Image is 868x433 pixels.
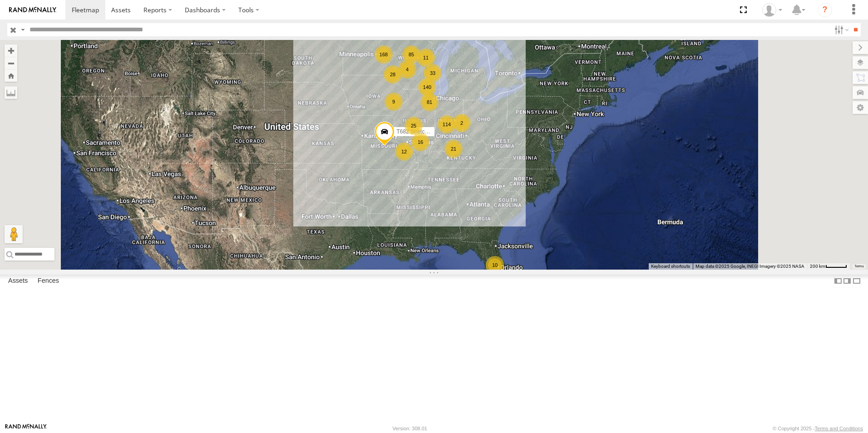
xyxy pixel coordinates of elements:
span: T682 Stretch Flat [396,128,438,135]
div: 114 [438,115,456,133]
div: 81 [420,93,439,111]
button: Zoom Home [5,69,17,82]
label: Search Query [19,23,26,36]
div: Jay Hammerstrom [759,3,785,17]
label: Dock Summary Table to the Left [833,275,843,288]
div: 28 [384,65,402,84]
label: Dock Summary Table to the Right [843,275,852,288]
button: Drag Pegman onto the map to open Street View [5,225,23,243]
div: 33 [424,64,442,82]
div: 11 [417,49,435,67]
div: 168 [375,45,393,64]
i: ? [818,3,832,17]
div: 21 [444,140,463,158]
div: Version: 308.01 [393,426,427,431]
div: 25 [404,117,423,135]
label: Hide Summary Table [852,275,861,288]
div: 140 [418,78,436,96]
div: 12 [395,143,413,161]
div: 9 [385,93,403,111]
div: 4 [398,60,416,79]
label: Search Filter Options [831,23,850,36]
span: Map data ©2025 Google, INEGI Imagery ©2025 NASA [695,264,804,269]
div: 85 [402,45,420,64]
div: 2 [453,114,471,132]
label: Measure [5,86,17,99]
button: Map Scale: 200 km per 44 pixels [807,263,850,270]
button: Keyboard shortcuts [651,263,690,270]
img: rand-logo.svg [9,7,56,13]
div: 16 [411,133,429,151]
a: Terms and Conditions [815,426,863,431]
a: Terms (opens in new tab) [854,265,864,268]
span: 200 km [810,264,825,269]
label: Map Settings [853,101,868,114]
button: Zoom out [5,57,17,69]
label: Fences [33,275,64,287]
a: Visit our Website [5,424,47,433]
label: Assets [4,275,32,287]
div: © Copyright 2025 - [773,426,863,431]
div: 10 [486,256,504,274]
button: Zoom in [5,44,17,57]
